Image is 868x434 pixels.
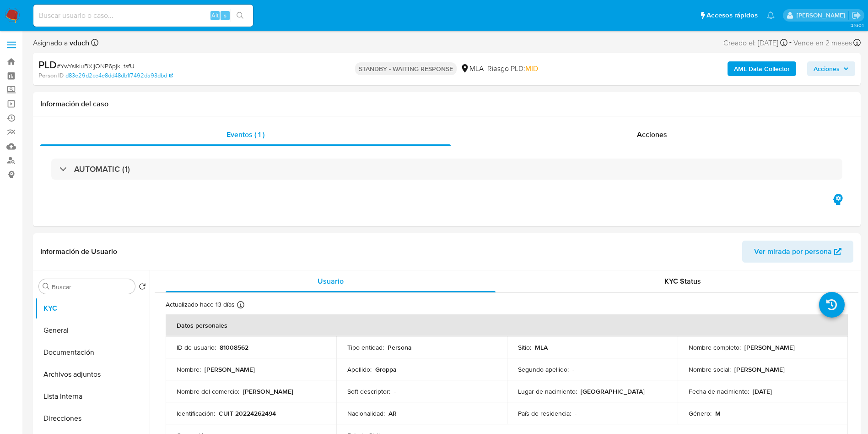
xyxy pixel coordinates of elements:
p: [DATE] [753,387,772,396]
p: Nacionalidad : [347,409,385,418]
p: - [572,365,574,374]
p: Lugar de nacimiento : [518,387,577,396]
p: MLA [535,343,548,352]
p: Identificación : [177,409,215,418]
p: País de residencia : [518,409,571,418]
p: Persona [388,343,412,352]
p: [PERSON_NAME] [205,365,255,374]
span: Acciones [637,129,667,140]
p: [PERSON_NAME] [243,387,293,396]
a: d83e29d2ce4e8dd48db1f7492da93dbd [65,71,173,80]
th: Datos personales [166,314,848,336]
p: [PERSON_NAME] [734,365,785,374]
p: AR [388,409,397,418]
button: Documentación [35,341,150,363]
b: AML Data Collector [734,61,790,76]
b: vduch [68,38,89,48]
p: Apellido : [347,365,372,374]
span: Riesgo PLD: [487,64,538,74]
span: KYC Status [664,276,701,286]
span: Ver mirada por persona [754,241,832,263]
span: MID [525,63,538,74]
span: Alt [211,11,219,20]
h3: AUTOMATIC (1) [74,164,130,174]
p: 81008562 [220,343,248,352]
button: Volver al orden por defecto [139,283,146,293]
button: Acciones [807,61,855,76]
p: valeria.duch@mercadolibre.com [797,11,848,20]
span: Asignado a [33,38,89,48]
p: STANDBY - WAITING RESPONSE [355,62,457,75]
h1: Información del caso [40,99,853,109]
p: Soft descriptor : [347,387,390,396]
p: ID de usuario : [177,343,216,352]
span: Accesos rápidos [706,11,758,20]
b: PLD [38,57,57,72]
span: # YwYsikiuBXijONP6pjkLtsfU [57,61,135,71]
p: Tipo entidad : [347,343,384,352]
span: Usuario [318,276,344,286]
p: Nombre del comercio : [177,387,239,396]
b: Person ID [38,71,64,80]
span: Vence en 2 meses [793,38,852,48]
div: MLA [460,64,484,74]
p: Sitio : [518,343,531,352]
p: Género : [689,409,712,418]
p: Segundo apellido : [518,365,569,374]
span: s [224,11,226,20]
button: Lista Interna [35,385,150,407]
input: Buscar [52,283,131,291]
p: [PERSON_NAME] [744,343,795,352]
span: Eventos ( 1 ) [226,129,264,140]
div: AUTOMATIC (1) [51,159,842,180]
button: Ver mirada por persona [742,241,853,263]
span: Acciones [814,61,840,76]
p: Groppa [375,365,397,374]
p: - [394,387,396,396]
button: Buscar [43,283,50,290]
p: Nombre completo : [689,343,741,352]
button: AML Data Collector [728,61,796,76]
p: - [575,409,577,418]
p: Actualizado hace 13 días [166,300,235,309]
a: Notificaciones [767,11,775,19]
span: - [789,37,792,49]
p: M [715,409,721,418]
input: Buscar usuario o caso... [33,10,253,22]
div: Creado el: [DATE] [723,37,787,49]
p: Nombre social : [689,365,731,374]
h1: Información de Usuario [40,247,117,256]
a: Salir [852,11,861,20]
button: search-icon [231,9,249,22]
p: Fecha de nacimiento : [689,387,749,396]
button: General [35,319,150,341]
button: KYC [35,297,150,319]
p: [GEOGRAPHIC_DATA] [581,387,645,396]
button: Direcciones [35,407,150,429]
p: Nombre : [177,365,201,374]
button: Archivos adjuntos [35,363,150,385]
p: CUIT 20224262494 [219,409,276,418]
